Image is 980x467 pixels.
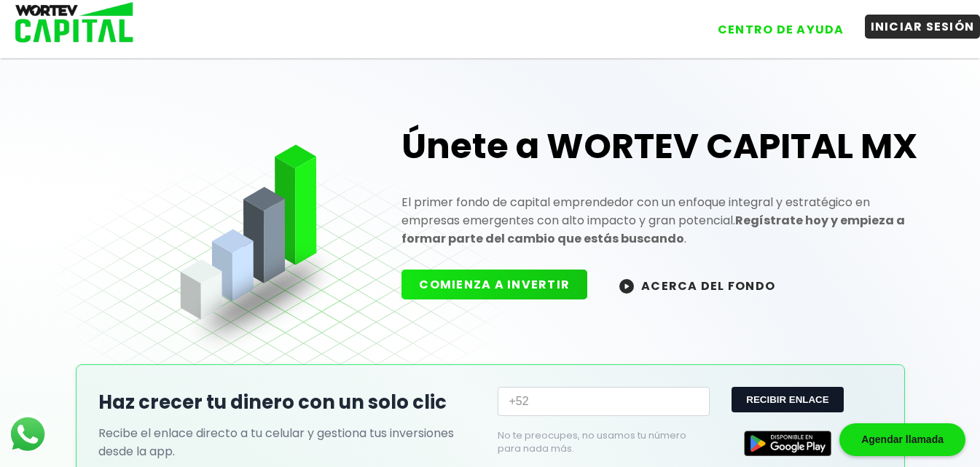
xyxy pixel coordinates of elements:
p: No te preocupes, no usamos tu número para nada más. [498,429,686,455]
button: CENTRO DE AYUDA [712,17,850,42]
strong: Regístrate hoy y empieza a formar parte del cambio que estás buscando [401,212,905,247]
img: wortev-capital-acerca-del-fondo [619,279,634,294]
img: Google Play [744,431,831,456]
p: El primer fondo de capital emprendedor con un enfoque integral y estratégico en empresas emergent... [401,193,930,248]
h2: Haz crecer tu dinero con un solo clic [98,388,483,417]
button: ACERCA DEL FONDO [602,270,793,301]
a: CENTRO DE AYUDA [697,7,850,42]
button: RECIBIR ENLACE [732,387,843,412]
button: COMIENZA A INVERTIR [401,270,587,299]
a: COMIENZA A INVERTIR [401,276,602,293]
h1: Únete a WORTEV CAPITAL MX [401,123,930,170]
div: Agendar llamada [839,423,965,456]
img: logos_whatsapp-icon.242b2217.svg [7,414,48,455]
p: Recibe el enlace directo a tu celular y gestiona tus inversiones desde la app. [98,424,483,460]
